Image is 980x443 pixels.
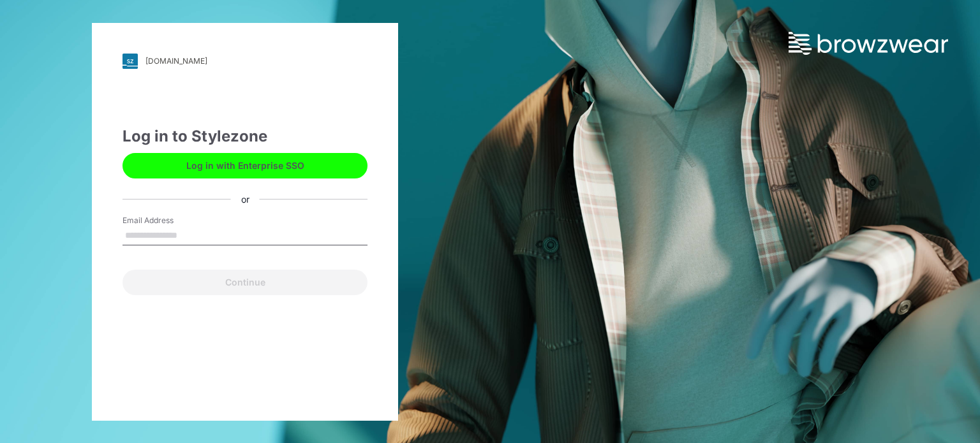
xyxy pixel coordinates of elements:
img: svg+xml;base64,PHN2ZyB3aWR0aD0iMjgiIGhlaWdodD0iMjgiIHZpZXdCb3g9IjAgMCAyOCAyOCIgZmlsbD0ibm9uZSIgeG... [122,54,138,69]
div: [DOMAIN_NAME] [145,56,207,66]
img: browzwear-logo.73288ffb.svg [789,32,948,55]
a: [DOMAIN_NAME] [122,54,367,69]
div: or [231,192,260,206]
label: Email Address [122,215,212,226]
div: Log in to Stylezone [122,125,367,148]
button: Log in with Enterprise SSO [122,153,367,178]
